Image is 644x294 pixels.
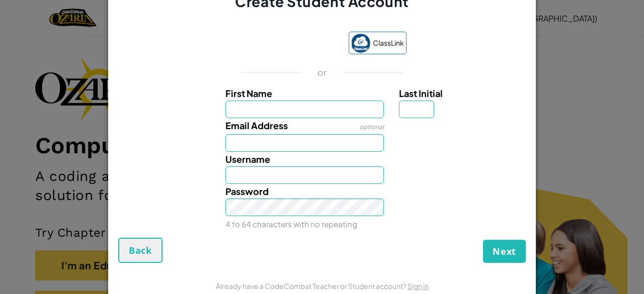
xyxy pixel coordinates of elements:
img: classlink-logo-small.png [351,34,370,53]
span: Password [225,185,269,197]
span: Next [493,245,516,257]
span: Back [129,244,152,256]
small: 4 to 64 characters with no repeating [225,219,357,229]
span: optional [359,123,384,131]
a: Sign in [408,281,429,290]
span: ClassLink [373,36,404,50]
span: Last Initial [399,87,443,99]
button: Next [483,240,526,263]
p: or [317,66,327,78]
span: Already have a CodeCombat Teacher or Student account? [216,281,408,290]
span: Username [225,153,270,165]
span: First Name [225,87,272,99]
iframe: Sign in with Google Button [233,33,344,55]
span: Email Address [225,120,288,131]
button: Back [118,238,163,263]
